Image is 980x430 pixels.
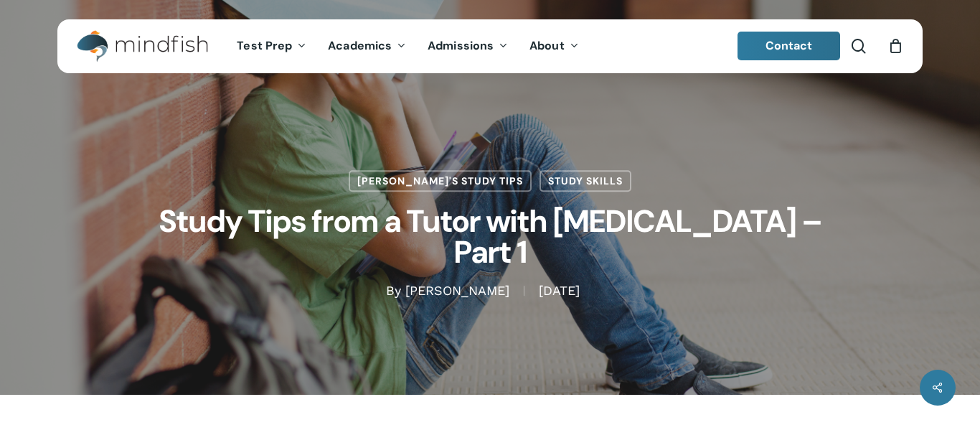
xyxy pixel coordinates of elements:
[226,40,317,52] a: Test Prep
[328,38,392,53] span: Academics
[765,38,813,53] span: Contact
[317,40,417,52] a: Academics
[131,192,849,282] h1: Study Tips from a Tutor with [MEDICAL_DATA] – Part 1
[519,40,590,52] a: About
[237,38,292,53] span: Test Prep
[386,286,401,296] span: By
[405,284,509,299] a: [PERSON_NAME]
[349,170,532,192] a: [PERSON_NAME]'s Study Tips
[57,19,923,73] header: Main Menu
[428,38,494,53] span: Admissions
[417,40,519,52] a: Admissions
[524,286,594,296] span: [DATE]
[738,32,841,60] a: Contact
[540,170,631,192] a: Study Skills
[226,19,589,73] nav: Main Menu
[529,38,565,53] span: About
